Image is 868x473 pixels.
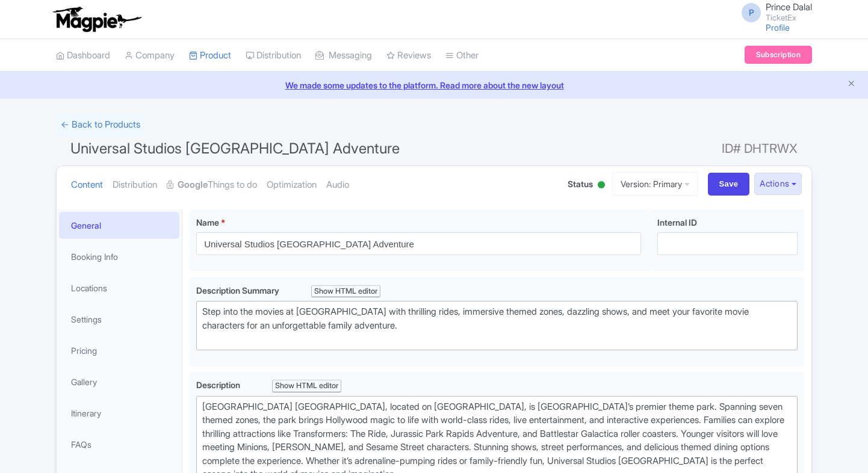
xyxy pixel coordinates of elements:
a: We made some updates to the platform. Read more about the new layout [7,79,861,91]
a: Audio [326,166,349,204]
span: Description [196,380,242,390]
span: P [742,3,761,22]
span: Status [568,178,593,190]
a: Booking Info [59,243,179,270]
span: Prince Dalal [766,1,812,13]
input: Save [708,173,750,196]
a: Subscription [745,46,812,64]
a: Itinerary [59,400,179,427]
img: logo-ab69f6fb50320c5b225c76a69d11143b.png [50,6,143,32]
button: Actions [754,173,802,195]
a: Gallery [59,368,179,395]
a: ← Back to Products [56,113,145,137]
button: Close announcement [847,78,856,91]
div: Show HTML editor [272,380,341,392]
a: Dashboard [56,39,110,72]
a: Reviews [386,39,431,72]
span: Description Summary [196,285,281,295]
a: Pricing [59,337,179,364]
span: Internal ID [657,217,697,227]
div: Show HTML editor [311,285,380,298]
a: FAQs [59,431,179,458]
small: TicketEx [766,14,812,22]
a: GoogleThings to do [167,166,257,204]
a: Content [71,166,103,204]
span: Universal Studios [GEOGRAPHIC_DATA] Adventure [70,140,400,157]
a: Locations [59,274,179,301]
div: Step into the movies at [GEOGRAPHIC_DATA] with thrilling rides, immersive themed zones, dazzling ... [202,305,792,346]
a: General [59,212,179,239]
a: P Prince Dalal TicketEx [734,2,812,22]
a: Product [189,39,231,72]
a: Distribution [113,166,157,204]
a: Distribution [246,39,301,72]
span: ID# DHTRWX [722,137,798,161]
a: Profile [766,22,790,32]
strong: Google [178,178,208,192]
a: Settings [59,306,179,333]
a: Version: Primary [612,172,698,196]
a: Company [125,39,175,72]
a: Optimization [267,166,317,204]
div: Active [595,176,607,195]
span: Name [196,217,219,227]
a: Other [445,39,479,72]
a: Messaging [315,39,372,72]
